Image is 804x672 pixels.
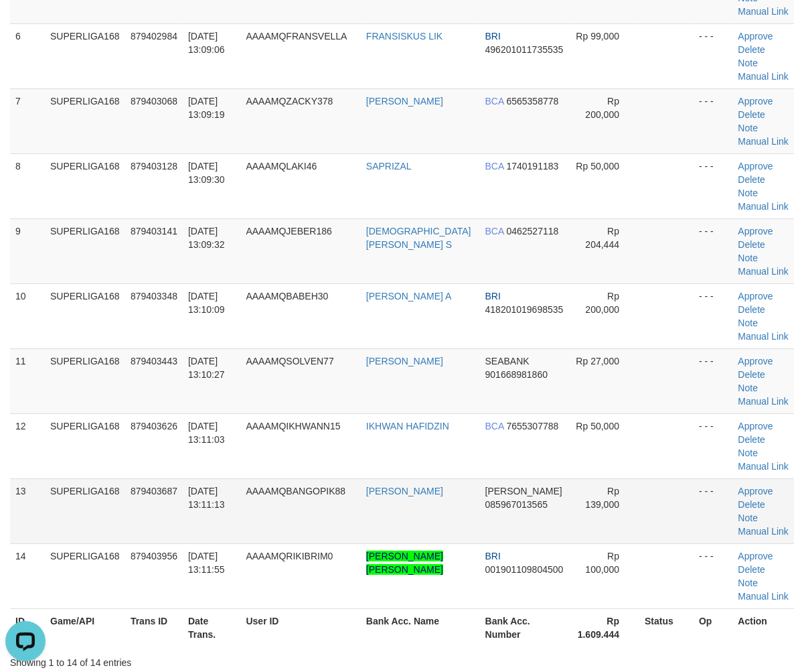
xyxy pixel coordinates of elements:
th: Date Trans. [183,608,241,647]
a: [PERSON_NAME] [366,356,443,366]
span: 879403443 [131,356,177,366]
span: Rp 99,000 [576,31,619,42]
span: AAAAMQFRANSVELLA [246,31,347,42]
span: AAAAMQBABEH30 [246,291,328,301]
td: SUPERLIGA168 [45,543,125,608]
a: Manual Link [738,591,789,602]
a: Approve [738,96,773,107]
a: Manual Link [738,331,789,342]
span: BCA [485,421,504,431]
td: - - - [694,543,732,608]
th: User ID [240,608,360,647]
td: - - - [694,218,732,283]
span: Rp 100,000 [585,551,619,575]
span: [PERSON_NAME] [485,486,562,496]
a: Manual Link [738,201,789,212]
a: Note [738,448,758,458]
div: Showing 1 to 14 of 14 entries [10,651,325,669]
a: Delete [738,369,765,380]
span: AAAAMQRIKIBRIM0 [246,551,333,561]
span: BCA [485,161,504,172]
td: - - - [694,88,732,153]
span: 879403068 [131,96,177,107]
td: 11 [10,348,45,413]
a: Approve [738,161,773,172]
td: 8 [10,153,45,218]
a: Note [738,253,758,263]
a: Delete [738,174,765,185]
td: SUPERLIGA168 [45,478,125,543]
span: BRI [485,291,501,301]
a: Delete [738,304,765,315]
span: Rp 200,000 [585,291,619,315]
th: Bank Acc. Name [361,608,480,647]
a: Manual Link [738,266,789,277]
a: Note [738,188,758,198]
span: AAAAMQJEBER186 [246,226,331,237]
span: Copy 496201011735535 to clipboard [485,44,564,55]
th: Trans ID [125,608,183,647]
a: [DEMOGRAPHIC_DATA][PERSON_NAME] S [366,226,471,250]
td: 14 [10,543,45,608]
a: Manual Link [738,461,789,472]
a: Note [738,383,758,393]
span: 879403128 [131,161,177,172]
span: 879403348 [131,291,177,301]
span: [DATE] 13:09:06 [188,31,225,55]
td: SUPERLIGA168 [45,88,125,153]
td: SUPERLIGA168 [45,413,125,478]
a: Approve [738,486,773,496]
span: AAAAMQBANGOPIK88 [246,486,345,496]
span: AAAAMQIKHWANN15 [246,421,340,431]
a: Note [738,123,758,133]
span: Copy 901668981860 to clipboard [485,369,548,380]
span: Copy 418201019698535 to clipboard [485,304,564,315]
a: Approve [738,551,773,561]
a: Approve [738,226,773,237]
span: Copy 7655307788 to clipboard [507,421,559,431]
span: [DATE] 13:09:32 [188,226,225,250]
td: - - - [694,413,732,478]
a: FRANSISKUS LIK [366,31,443,42]
span: [DATE] 13:10:27 [188,356,225,380]
span: Copy 001901109804500 to clipboard [485,564,564,575]
a: [PERSON_NAME] [PERSON_NAME] [366,551,443,575]
a: Manual Link [738,6,789,17]
span: Rp 27,000 [576,356,619,366]
span: Copy 6565358778 to clipboard [507,96,559,107]
td: SUPERLIGA168 [45,218,125,283]
span: BRI [485,551,501,561]
th: Bank Acc. Number [480,608,570,647]
th: Rp 1.609.444 [569,608,639,647]
span: Rp 139,000 [585,486,619,510]
span: Copy 1740191183 to clipboard [507,161,559,172]
span: Copy 0462527118 to clipboard [507,226,559,237]
a: Delete [738,499,765,510]
td: 9 [10,218,45,283]
a: Note [738,513,758,523]
span: 879403626 [131,421,177,431]
td: 12 [10,413,45,478]
span: 879403141 [131,226,177,237]
span: 879403687 [131,486,177,496]
span: 879403956 [131,551,177,561]
td: - - - [694,23,732,88]
td: SUPERLIGA168 [45,23,125,88]
a: Approve [738,291,773,301]
a: Manual Link [738,136,789,147]
span: 879402984 [131,31,177,42]
th: Op [694,608,732,647]
th: Action [732,608,794,647]
a: Note [738,58,758,68]
span: BRI [485,31,501,42]
span: Copy 085967013565 to clipboard [485,499,548,510]
a: Manual Link [738,71,789,82]
span: Rp 50,000 [576,421,619,431]
a: Approve [738,421,773,431]
a: Delete [738,564,765,575]
span: [DATE] 13:09:30 [188,161,225,185]
a: [PERSON_NAME] A [366,291,452,301]
th: Game/API [45,608,125,647]
a: Manual Link [738,526,789,537]
td: SUPERLIGA168 [45,348,125,413]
